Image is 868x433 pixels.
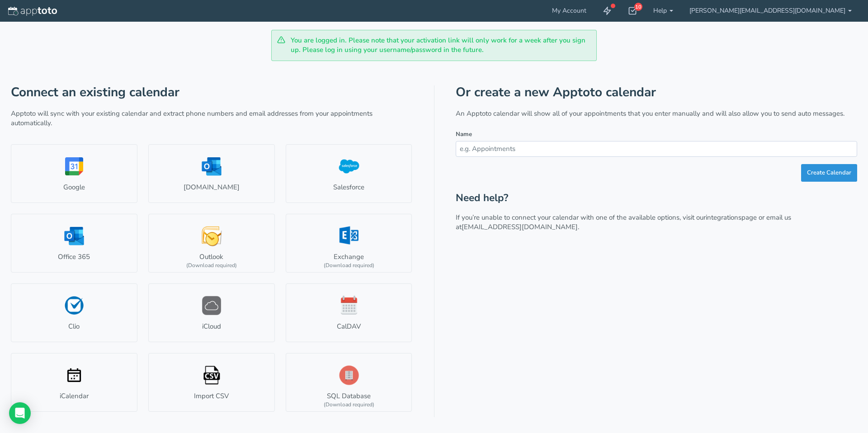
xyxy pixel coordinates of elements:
[148,353,275,412] a: Import CSV
[11,214,137,273] a: Office 365
[456,85,857,99] h1: Or create a new Apptoto calendar
[324,262,374,269] div: (Download required)
[456,109,857,118] p: An Apptoto calendar will show all of your appointments that you enter manually and will also allo...
[456,213,857,232] p: If you’re unable to connect your calendar with one of the available options, visit our page or em...
[11,109,412,128] p: Apptoto will sync with your existing calendar and extract phone numbers and email addresses from ...
[286,214,412,273] a: Exchange
[456,130,472,139] label: Name
[11,353,137,412] a: iCalendar
[456,193,857,204] h2: Need help?
[286,144,412,203] a: Salesforce
[148,283,275,342] a: iCloud
[801,164,857,182] button: Create Calendar
[11,85,412,99] h1: Connect an existing calendar
[148,214,275,273] a: Outlook
[11,144,137,203] a: Google
[286,353,412,412] a: SQL Database
[456,141,857,157] input: e.g. Appointments
[286,283,412,342] a: CalDAV
[8,7,57,16] img: logo-apptoto--white.svg
[186,262,237,269] div: (Download required)
[462,222,579,231] a: [EMAIL_ADDRESS][DOMAIN_NAME].
[324,401,374,409] div: (Download required)
[148,144,275,203] a: [DOMAIN_NAME]
[9,402,31,424] div: Open Intercom Messenger
[634,3,642,11] div: 10
[271,30,597,61] div: You are logged in. Please note that your activation link will only work for a week after you sign...
[706,213,741,222] a: integrations
[11,283,137,342] a: Clio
